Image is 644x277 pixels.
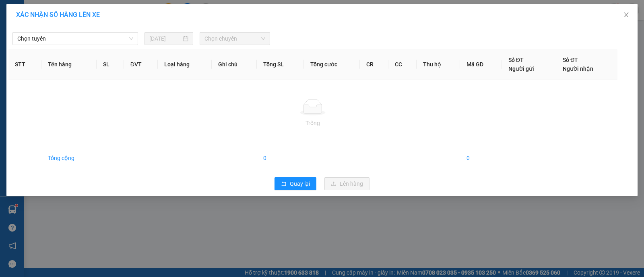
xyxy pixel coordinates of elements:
th: Thu hộ [417,49,460,80]
span: Chọn chuyến [204,33,265,45]
th: Tổng cước [304,49,360,80]
th: STT [8,49,41,80]
span: Số ĐT [508,57,524,63]
button: rollbackQuay lại [275,177,316,190]
span: Chọn tuyến [17,33,133,45]
td: Tổng cộng [41,147,97,169]
button: uploadLên hàng [324,177,369,190]
th: ĐVT [124,49,158,80]
span: Quay lại [290,179,310,188]
div: [PERSON_NAME] [94,19,159,28]
th: Ghi chú [212,49,257,80]
td: Nam Hải Limousine [4,33,91,45]
span: Người gửi [508,66,534,72]
input: 12/08/2025 [149,34,181,43]
td: 0 [257,147,304,169]
th: Tên hàng [41,49,97,80]
span: rollback [281,181,287,187]
td: [DOMAIN_NAME] [91,33,162,45]
th: SL [97,49,124,80]
span: Người nhận [563,66,593,72]
th: CR [360,49,388,80]
th: CC [388,49,417,80]
div: Trống [15,119,611,127]
span: close [623,12,630,18]
span: Số ĐT [563,57,578,63]
button: Close [615,4,638,27]
th: Mã GD [460,49,502,80]
th: Tổng SL [257,49,304,80]
th: Loại hàng [158,49,212,80]
span: XÁC NHẬN SỐ HÀNG LÊN XE [16,11,100,18]
td: 0 [460,147,502,169]
div: [DATE] 07:19 [94,10,159,19]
